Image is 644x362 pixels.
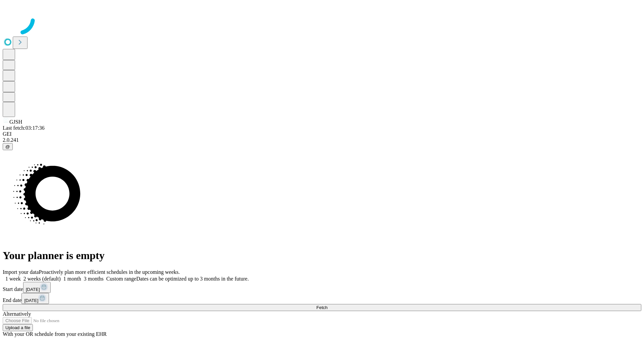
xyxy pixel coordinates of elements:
[106,276,136,282] span: Custom range
[136,276,249,282] span: Dates can be optimized up to 3 months in the future.
[23,282,51,293] button: [DATE]
[3,311,31,317] span: Alternatively
[3,324,33,331] button: Upload a file
[3,331,107,337] span: With your OR schedule from your existing EHR
[21,293,49,304] button: [DATE]
[26,287,40,292] span: [DATE]
[3,269,39,275] span: Import your data
[3,293,641,304] div: End date
[316,305,327,310] span: Fetch
[5,276,21,282] span: 1 week
[63,276,81,282] span: 1 month
[3,137,641,143] div: 2.0.241
[84,276,104,282] span: 3 months
[39,269,180,275] span: Proactively plan more efficient schedules in the upcoming weeks.
[23,276,61,282] span: 2 weeks (default)
[3,304,641,311] button: Fetch
[5,144,10,149] span: @
[3,249,641,262] h1: Your planner is empty
[24,298,38,303] span: [DATE]
[3,143,13,150] button: @
[3,282,641,293] div: Start date
[9,119,22,125] span: GJSH
[3,131,641,137] div: GEI
[3,125,45,131] span: Last fetch: 03:17:36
